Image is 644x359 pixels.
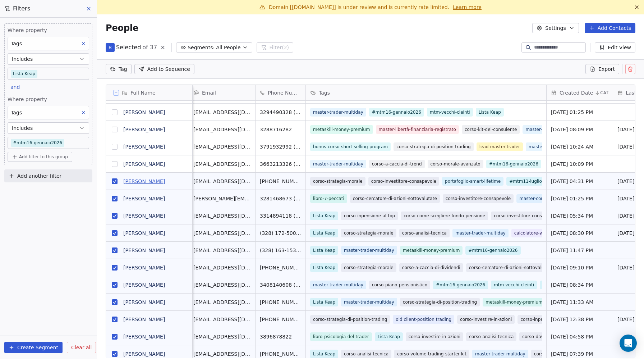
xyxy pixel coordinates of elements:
span: corso-kit-del-consulente [462,125,520,134]
span: [EMAIL_ADDRESS][DOMAIN_NAME] [193,333,251,340]
button: Edit View [595,42,635,53]
span: [PHONE_NUMBER] (Work) [260,316,301,323]
span: [PHONE_NUMBER] (Work) [260,178,301,185]
span: master-consulente-finanziario [516,194,587,203]
span: Lista Keap [310,298,338,306]
span: corso-investitore-consapevole [368,177,439,186]
a: [PERSON_NAME] [123,265,165,271]
span: [EMAIL_ADDRESS][DOMAIN_NAME] [193,316,251,323]
span: CAT [600,90,608,96]
span: [PHONE_NUMBER] (Work) [260,350,301,358]
span: Tags [319,89,330,96]
span: corso-a-caccia-di-dividendi [399,263,463,272]
a: [PERSON_NAME] [123,282,165,288]
span: master-trader-multiday [341,298,397,306]
span: Phone Number [268,89,301,96]
span: Tag [119,65,127,73]
span: [EMAIL_ADDRESS][DOMAIN_NAME] [193,178,251,185]
span: Lista Keap [310,229,338,237]
span: All People [216,44,240,51]
span: [EMAIL_ADDRESS][DOMAIN_NAME] [193,230,251,237]
span: master-libertà-finanziaria-registrato [376,125,459,134]
span: [EMAIL_ADDRESS][DOMAIN_NAME] [193,247,251,254]
span: master-trader-multiday [310,108,366,117]
span: #mtm16-gennaio2026 [486,160,541,168]
span: Email [202,89,216,96]
span: master-trader-multiday [310,281,366,289]
a: Learn more [453,4,482,11]
span: master-trader-multiday [310,160,366,168]
span: corso-investire-in-azioni [457,315,515,324]
span: metaskill-money-premium [483,298,546,306]
span: #mtm16-gennaio2026 [433,281,488,289]
button: Export [585,64,619,74]
span: master-trader-multiday [526,142,582,151]
div: grid [106,101,193,358]
span: Created Date [560,89,593,96]
span: corso-inpensione-al-top [517,315,574,324]
span: corso-analisi-tecnica [399,229,450,237]
span: Lista Keap [540,281,568,289]
div: Created DateCAT [547,85,613,100]
span: 3288716282 [260,126,292,133]
button: Filter(2) [257,42,294,53]
span: [EMAIL_ADDRESS][DOMAIN_NAME] [193,350,251,358]
a: [PERSON_NAME] [123,127,165,132]
button: Tag [106,64,132,74]
span: (328) 172-5002 (Work) [260,230,301,237]
span: portafoglio-smart-lifetime [442,177,503,186]
a: [PERSON_NAME] [123,109,165,115]
span: lead-master-trader [477,142,523,151]
span: master-trader-multiday [452,229,509,237]
span: [DATE] 10:09 PM [551,160,593,168]
span: [DATE] 08:09 PM [551,126,593,133]
span: corso-strategia-di-position-trading [400,298,480,306]
a: [PERSON_NAME] [123,351,165,357]
span: Full Name [130,89,156,96]
span: master-trader-multiday [472,350,528,358]
span: corso-morale-avanzato [428,160,483,168]
span: #mtm11-luglio2023 [506,177,556,186]
span: Export [598,65,615,73]
span: libro-psicologia-del-trader [310,332,372,341]
span: corso-analisi-tecnica [466,332,516,341]
span: [DATE] 11:33 AM [551,299,593,306]
span: metaskill-money-premium [400,246,463,255]
span: [DATE] 11:47 PM [551,247,593,254]
span: corso-strategia-morale [341,263,396,272]
span: mtm-vecchi-cleinti [427,108,473,117]
a: [PERSON_NAME] [123,317,165,322]
div: Full Name [106,85,192,100]
span: [DATE] 01:25 PM [551,195,593,202]
span: mtm-vecchi-cleinti [491,281,537,289]
span: [DATE] 08:30 PM [551,230,593,237]
a: [PERSON_NAME] [123,334,165,340]
span: [DATE] 01:25 PM [551,109,593,116]
span: [EMAIL_ADDRESS][DOMAIN_NAME] [193,281,251,288]
span: [PHONE_NUMBER] (Work) [260,299,301,306]
span: libro-7-peccati [310,194,347,203]
span: [EMAIL_ADDRESS][DOMAIN_NAME] [193,109,251,116]
span: 3896878822 [260,333,292,340]
span: [DATE] 10:24 AM [551,143,593,150]
span: [DATE] 05:34 PM [551,212,593,219]
span: metaskill-money-premium [310,125,373,134]
span: corso-cercatore-di-azioni-sottovalutate [350,194,440,203]
span: 3408140608 (Work) [260,281,301,288]
div: Open Intercom Messenger [620,335,637,352]
button: 8 [106,43,115,52]
span: Domain [[DOMAIN_NAME]] is under review and is currently rate limited. [269,4,449,10]
span: Lista Keap [310,212,338,220]
span: corso-strategia-morale [341,229,396,237]
span: corso-investire-in-azioni [406,332,463,341]
span: 3281468673 (Work) [260,195,301,202]
span: (328) 163-1530 (Work) [260,247,301,254]
span: corso-investitore-consapevole [491,212,562,220]
span: 3294490328 (Work) [260,109,301,116]
a: [PERSON_NAME] [123,161,165,167]
span: bonus-corso-short-selling-program [310,142,391,151]
span: 3314894118 (Work) [260,212,301,219]
span: [DATE] 09:10 PM [551,264,593,271]
a: [PERSON_NAME] [123,178,165,184]
span: [EMAIL_ADDRESS][DOMAIN_NAME] [193,126,251,133]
